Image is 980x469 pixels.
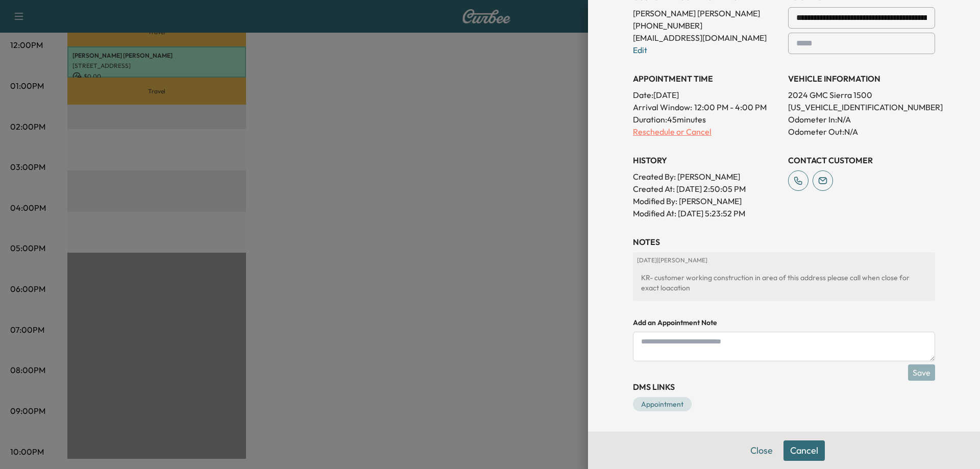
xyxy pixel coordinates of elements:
p: Created By : [PERSON_NAME] [633,170,780,183]
p: Reschedule or Cancel [633,126,780,138]
h3: DMS Links [633,381,935,393]
p: [DATE] | [PERSON_NAME] [637,256,931,264]
p: [US_VEHICLE_IDENTIFICATION_NUMBER] [788,101,935,113]
h3: APPOINTMENT TIME [633,72,780,85]
p: Date: [DATE] [633,89,780,101]
p: Arrival Window: [633,101,780,113]
p: Created At : [DATE] 2:50:05 PM [633,183,780,195]
a: Appointment [633,397,692,411]
h4: Add an Appointment Note [633,317,935,328]
button: Close [744,440,779,461]
h3: VEHICLE INFORMATION [788,72,935,85]
h3: NOTES [633,236,935,248]
p: [EMAIL_ADDRESS][DOMAIN_NAME] [633,32,780,44]
a: Edit [633,45,647,55]
p: Modified By : [PERSON_NAME] [633,195,780,207]
p: [PERSON_NAME] [PERSON_NAME] [633,7,780,19]
h3: History [633,154,780,166]
span: 12:00 PM - 4:00 PM [694,101,767,113]
h3: CONTACT CUSTOMER [788,154,935,166]
p: 2024 GMC Sierra 1500 [788,89,935,101]
p: Duration: 45 minutes [633,113,780,126]
p: [PHONE_NUMBER] [633,19,780,32]
button: Cancel [783,440,825,461]
p: Odometer Out: N/A [788,126,935,138]
div: KR- customer working construction in area of this address please call when close for exact loacation [637,268,931,297]
p: Odometer In: N/A [788,113,935,126]
p: Modified At : [DATE] 5:23:52 PM [633,207,780,219]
